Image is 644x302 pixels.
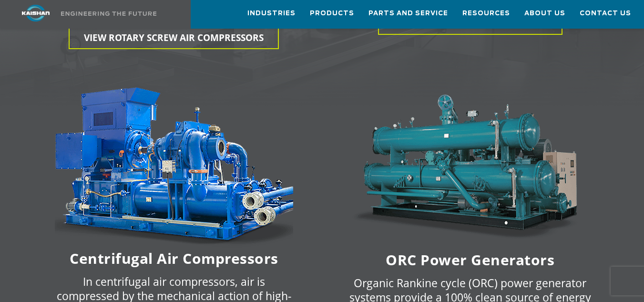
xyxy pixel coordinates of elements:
[247,0,296,26] a: Industries
[31,252,316,265] h6: Centrifugal Air Compressors
[310,8,354,19] span: Products
[524,0,565,26] a: About Us
[55,87,293,248] img: machine
[580,8,631,19] span: Contact Us
[84,31,264,44] span: View Rotary Screw Air Compressors
[328,254,613,266] h6: ORC Power Generators
[524,8,565,19] span: About Us
[462,0,510,26] a: Resources
[69,28,279,49] a: View Rotary Screw Air Compressors
[580,0,631,26] a: Contact Us
[61,11,156,16] img: Engineering the future
[351,88,589,249] img: machine
[368,8,448,19] span: Parts and Service
[247,8,296,19] span: Industries
[368,0,448,26] a: Parts and Service
[462,8,510,19] span: Resources
[310,0,354,26] a: Products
